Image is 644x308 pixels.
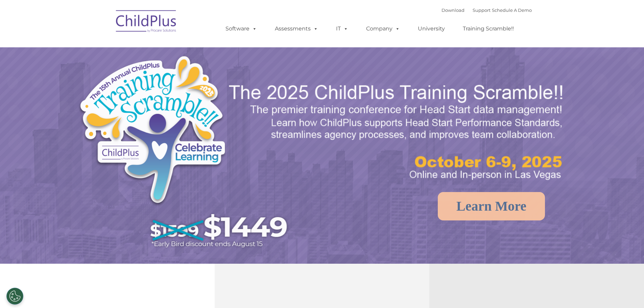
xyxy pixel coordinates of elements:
[268,22,325,35] a: Assessments
[442,7,532,13] font: |
[456,22,521,35] a: Training Scramble!!
[6,288,23,305] button: Cookies Settings
[359,22,407,35] a: Company
[442,7,464,13] a: Download
[438,192,545,220] a: Learn More
[473,7,491,13] a: Support
[219,22,264,35] a: Software
[329,22,355,35] a: IT
[411,22,452,35] a: University
[492,7,532,13] a: Schedule A Demo
[113,5,180,39] img: ChildPlus by Procare Solutions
